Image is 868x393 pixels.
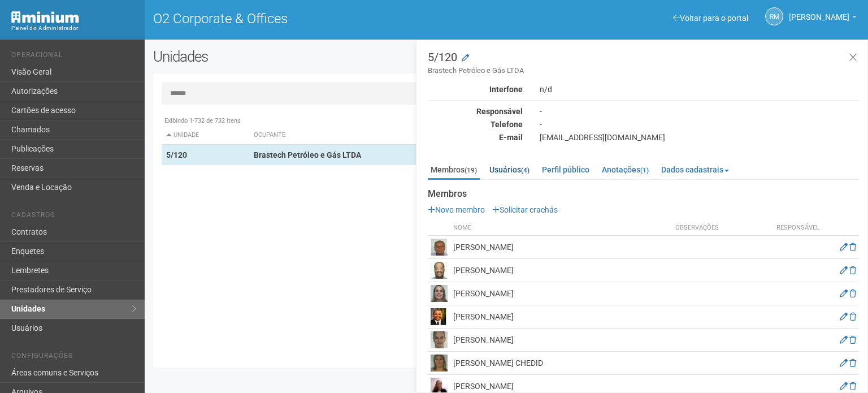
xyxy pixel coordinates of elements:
[789,14,857,23] a: [PERSON_NAME]
[162,126,249,145] th: Unidade: activate to sort column descending
[249,126,555,145] th: Ocupante: activate to sort column ascending
[153,11,498,26] h1: O2 Corporate & Offices
[673,14,748,23] a: Voltar para o portal
[840,359,848,368] a: Editar membro
[428,51,859,76] h3: 5/120
[450,352,672,375] td: [PERSON_NAME] CHEDID
[765,7,783,25] a: RM
[599,161,652,178] a: Anotações(1)
[11,23,136,33] div: Painel do Administrador
[428,161,480,180] a: Membros(19)
[849,312,856,321] a: Excluir membro
[849,382,856,391] a: Excluir membro
[840,312,848,321] a: Editar membro
[450,282,672,305] td: [PERSON_NAME]
[465,166,477,174] small: (19)
[521,166,530,174] small: (4)
[166,150,187,159] strong: 5/120
[849,289,856,298] a: Excluir membro
[450,305,672,329] td: [PERSON_NAME]
[531,132,867,142] div: [EMAIL_ADDRESS][DOMAIN_NAME]
[770,221,826,236] th: Responsável
[462,53,469,64] a: Modificar a unidade
[431,239,448,256] img: user.png
[162,116,851,126] div: Exibindo 1-732 de 732 itens
[11,51,136,63] li: Operacional
[450,259,672,282] td: [PERSON_NAME]
[840,289,848,298] a: Editar membro
[849,243,856,252] a: Excluir membro
[431,285,448,302] img: user.png
[492,205,558,214] a: Solicitar crachás
[428,205,485,214] a: Novo membro
[419,106,531,116] div: Responsável
[789,2,849,21] span: Rogério Machado
[153,48,437,65] h2: Unidades
[428,66,859,76] small: Brastech Petróleo e Gás LTDA
[849,359,856,368] a: Excluir membro
[428,189,859,199] strong: Membros
[849,335,856,344] a: Excluir membro
[840,382,848,391] a: Editar membro
[431,262,448,279] img: user.png
[531,119,867,129] div: -
[419,132,531,142] div: E-mail
[672,221,770,236] th: Observações
[840,243,848,252] a: Editar membro
[450,236,672,259] td: [PERSON_NAME]
[640,166,649,174] small: (1)
[539,161,592,178] a: Perfil público
[450,221,672,236] th: Nome
[450,329,672,352] td: [PERSON_NAME]
[11,11,79,23] img: Minium
[658,161,732,178] a: Dados cadastrais
[11,211,136,223] li: Cadastros
[487,161,532,178] a: Usuários(4)
[531,106,867,116] div: -
[531,84,867,94] div: n/d
[11,352,136,364] li: Configurações
[431,355,448,372] img: user.png
[431,331,448,348] img: user.png
[254,150,361,159] strong: Brastech Petróleo e Gás LTDA
[849,266,856,275] a: Excluir membro
[840,266,848,275] a: Editar membro
[431,308,448,325] img: user.png
[419,84,531,94] div: Interfone
[840,335,848,344] a: Editar membro
[419,119,531,129] div: Telefone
